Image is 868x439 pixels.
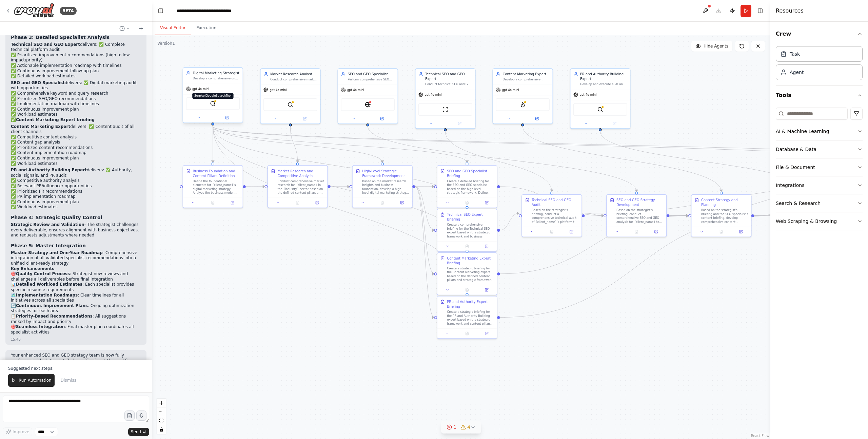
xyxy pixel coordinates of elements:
button: zoom out [157,407,166,416]
span: gpt-4o-mini [270,88,287,92]
div: Technical SEO and GEO ExpertConduct technical SEO and GEO audits for {client_name}, analyzing web... [415,68,476,129]
span: gpt-4o-mini [347,88,364,92]
div: PR and Authority Expert BriefingCreate a strategic briefing for the PR and Authority Building exp... [437,296,497,339]
img: WebsiteSearchTool [365,102,371,108]
button: Open in side panel [394,200,410,206]
div: Digital Marketing StrategistDevelop a comprehensive one-year digital marketing strategy for {clie... [183,68,243,124]
button: No output available [203,200,223,206]
span: Improve [13,429,29,435]
div: Define the foundational elements for {client_name}'s digital marketing strategy. Analyze the busi... [193,179,240,195]
button: Open in side panel [478,200,495,206]
button: No output available [541,229,562,235]
div: Business Foundation and Content Pillars Definition [193,169,240,178]
button: Open in side panel [732,229,749,235]
button: Open in side panel [563,229,579,235]
div: High-Level Strategic Framework DevelopmentBased on the market research insights and business foun... [352,165,413,208]
button: Upload files [124,411,135,421]
div: Web Scraping & Browsing [776,218,837,225]
g: Edge from 795687d0-2406-42ef-877b-666a73740762 to 4887e5e2-95af-4216-add5-032642025c50 [211,127,215,163]
div: SEO and GEO SpecialistPerform comprehensive SEO and GEO audits for {client_name}, identify optimi... [337,68,398,124]
button: No output available [457,287,477,293]
button: Dismiss [57,374,80,387]
span: Hide Agents [704,43,728,49]
strong: PR and Authority Building Expert [11,168,87,172]
button: Tools [776,86,863,105]
div: Create a strategic briefing for the Content Marketing expert based on the defined content pillars... [447,266,494,282]
button: File & Document [776,158,863,176]
div: Perform comprehensive SEO and GEO audits for {client_name}, identify optimization opportunities, ... [348,77,395,81]
span: Run Automation [19,378,52,383]
g: Edge from 64cfb4db-cc47-4b57-aa08-46afaaa4c366 to f535ced7-3d44-442c-b98d-7de15a27a8df [754,184,858,218]
button: Web Scraping & Browsing [776,212,863,230]
div: Market Research and Competitive Analysis [277,169,324,178]
div: SEO and GEO Specialist BriefingCreate a detailed briefing for the SEO and GEO specialist based on... [437,165,497,208]
button: Open in side panel [478,330,495,336]
g: Edge from 7b9af5e6-8b31-46d4-89a4-e8e2bebe9c25 to 2a833815-c7c0-48bd-a6d9-976b6dbd31ee [366,127,639,192]
button: Integrations [776,176,863,194]
div: Market Research Analyst [270,72,317,76]
button: Open in side panel [648,229,664,235]
button: Hide right sidebar [755,6,765,16]
button: 14 [441,421,481,434]
p: 🎯 : Strategist now reviews and challenges all deliverables before final integration 📊 : Each spec... [11,271,141,335]
strong: Continuous Improvement Plans [16,303,88,308]
button: No output available [626,229,647,235]
img: SerpApiGoogleSearchTool [597,107,603,112]
button: toggle interactivity [157,425,166,434]
button: AI & Machine Learning [776,122,863,140]
div: Content Strategy and Planning [701,197,748,207]
strong: Seamless Integration [16,324,65,329]
span: Send [131,429,141,435]
div: Digital Marketing Strategist [193,71,240,75]
button: No output available [287,200,308,206]
div: Business Foundation and Content Pillars DefinitionDefine the foundational elements for {client_na... [183,165,243,208]
span: gpt-4o-mini [425,93,442,96]
div: Agent [790,69,804,76]
div: Develop a comprehensive content strategy for {client_name} that aligns with SEO and GEO objective... [502,77,550,81]
nav: breadcrumb [177,7,253,14]
strong: Strategic Review and Validation [11,222,84,227]
div: 15:40 [11,337,21,342]
div: Based on the market research insights and business foundation, develop a high-level digital marke... [362,179,409,195]
div: BETA [60,7,77,15]
div: PR and Authority Expert Briefing [447,299,494,309]
span: gpt-4o-mini [192,87,209,91]
img: SerpApiGoogleSearchTool [210,101,216,107]
div: SEO and GEO Specialist [348,72,395,76]
div: Content Marketing Expert Briefing [447,256,494,266]
div: React Flow controls [157,399,166,434]
g: Edge from 651ac1a6-bbec-45a3-8169-d58cc784fb3e to 09a37cfc-177d-4ad2-b2da-c6ac5b236f3e [331,184,350,189]
div: Version 1 [157,41,175,46]
button: Visual Editor [155,21,191,35]
div: Tools [776,105,863,236]
div: Based on the strategist's briefing and the SEO specialist's content briefing, develop comprehensi... [701,208,748,224]
p: delivers: ✅ Complete technical platform audit ✅ Prioritized improvement recommendations (high to ... [11,42,141,79]
button: Open in side panel [523,116,551,121]
g: Edge from 2a833815-c7c0-48bd-a6d9-976b6dbd31ee to 64cfb4db-cc47-4b57-aa08-46afaaa4c366 [669,213,688,218]
strong: Phase 5: Master Integration [11,243,86,248]
div: Technical SEO and GEO AuditBased on the strategist's briefing, conduct a comprehensive technical ... [521,194,582,237]
button: Hide Agents [691,41,732,52]
div: Conduct comprehensive market research for {client_name} in the {industry} sector based on the def... [277,179,324,195]
button: Open in side panel [368,116,396,121]
li: - Comprehensive integration of all validated specialist recommendations into a unified client-rea... [11,250,141,266]
div: File & Document [776,164,815,171]
button: zoom in [157,399,166,407]
g: Edge from 78856c5a-496d-48d2-a7c4-a99714be611d to 64cfb4db-cc47-4b57-aa08-46afaaa4c366 [500,213,688,276]
g: Edge from 2a833815-c7c0-48bd-a6d9-976b6dbd31ee to f535ced7-3d44-442c-b98d-7de15a27a8df [669,184,857,218]
div: Develop a comprehensive one-year digital marketing strategy for {client_name} in the {industry} s... [193,76,240,80]
button: Start a new chat [136,24,146,33]
p: delivers: ✅ Authority, social signals, and PR audit ✅ Competitive authority analysis ✅ Relevant P... [11,168,141,210]
div: Content Marketing ExpertDevelop a comprehensive content strategy for {client_name} that aligns wi... [492,68,553,124]
div: PR and Authority Building Expert [580,72,627,81]
h4: Resources [776,7,804,15]
strong: Quality Control Process [16,271,70,276]
div: Database & Data [776,146,816,153]
strong: Key Enhancements [11,266,54,271]
g: Edge from 95851c18-5e5f-4242-8002-99574fbc4816 to 2a833815-c7c0-48bd-a6d9-976b6dbd31ee [500,184,604,218]
div: SEO and GEO Strategy DevelopmentBased on the strategist's briefing, conduct comprehensive SEO and... [606,194,667,237]
div: High-Level Strategic Framework Development [362,169,409,178]
div: SEO and GEO Specialist Briefing [447,169,494,178]
strong: Detailed Workload Estimates [16,282,82,287]
span: gpt-4o-mini [579,93,596,96]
